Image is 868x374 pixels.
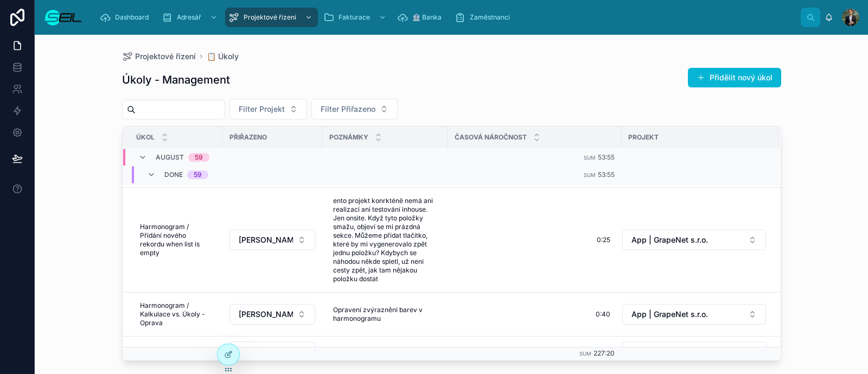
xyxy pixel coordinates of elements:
[470,13,510,22] span: Zaměstnanci
[225,8,318,27] a: Projektové řízení
[136,343,216,360] a: Filtr na hlavní tržbu
[584,155,596,161] small: Sum
[135,51,196,62] span: Projektové řízení
[329,343,441,360] a: Harmonogram/Realizace
[622,229,767,251] a: Select Button
[229,133,267,142] span: Přiřazeno
[140,223,212,257] span: Harmonogram / Přidání nového rekordu when list is empty
[412,13,442,22] span: 🏦 Banka
[115,13,149,22] span: Dashboard
[229,304,315,325] button: Select Button
[229,99,307,119] button: Select Button
[688,68,781,87] button: Přidělit nový úkol
[622,341,767,363] a: Select Button
[229,341,316,363] a: Select Button
[628,133,659,142] span: Projekt
[455,133,527,142] span: Časová náročnost
[164,171,183,180] span: Done
[229,230,315,250] button: Select Button
[598,170,615,179] span: 53:55
[239,234,293,245] span: [PERSON_NAME], BBA
[195,154,203,162] div: 59
[597,236,610,244] span: 0:25
[622,303,767,325] a: Select Button
[339,13,370,22] span: Fakturace
[333,306,437,323] span: Opravení zvýraznění barev v harmonogramu
[136,133,155,142] span: Úkol
[177,13,201,22] span: Adresář
[579,351,591,357] small: Sum
[329,192,441,288] a: ento projekt konrkténě nemá ani realizaci ani testování inhouse. Jen onsite. Když tyto položky sm...
[321,104,375,115] span: Filter Přiřazeno
[194,171,202,180] div: 59
[454,231,615,249] a: 0:25
[584,172,596,178] small: Sum
[136,218,216,262] a: Harmonogram / Přidání nového rekordu when list is empty
[622,341,766,362] button: Select Button
[596,310,610,319] span: 0:40
[598,153,615,161] span: 53:55
[622,230,766,250] button: Select Button
[320,8,392,27] a: Fakturace
[122,51,196,62] a: Projektové řízení
[229,229,316,251] a: Select Button
[136,297,216,332] a: Harmonogram / Kalkulace vs. Úkoly - Oprava
[91,5,801,29] div: scrollable content
[451,8,518,27] a: Zaměstnanci
[631,309,708,320] span: App | GrapeNet s.r.o.
[631,234,708,245] span: App | GrapeNet s.r.o.
[454,343,615,360] a: 0:20
[97,8,156,27] a: Dashboard
[207,51,239,62] a: 📋 Úkoly
[593,349,615,357] span: 227:20
[244,13,296,22] span: Projektové řízení
[329,301,441,327] a: Opravení zvýraznění barev v harmonogramu
[122,72,230,87] h1: Úkoly - Management
[329,133,368,142] span: Poznámky
[239,104,285,115] span: Filter Projekt
[333,196,437,283] span: ento projekt konrkténě nemá ani realizaci ani testování inhouse. Jen onsite. Když tyto položky sm...
[43,9,82,26] img: App logo
[311,99,398,119] button: Select Button
[140,301,212,327] span: Harmonogram / Kalkulace vs. Úkoly - Oprava
[156,154,184,162] span: August
[622,304,766,325] button: Select Button
[454,306,615,323] a: 0:40
[394,8,449,27] a: 🏦 Banka
[158,8,223,27] a: Adresář
[229,303,316,325] a: Select Button
[229,341,315,362] button: Select Button
[239,309,293,320] span: [PERSON_NAME], BBA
